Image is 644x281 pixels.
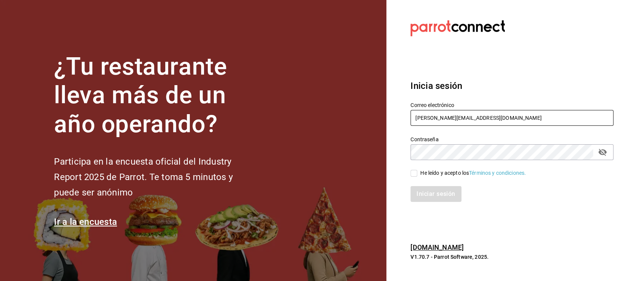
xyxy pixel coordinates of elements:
button: passwordField [596,146,609,159]
input: Ingresa tu correo electrónico [410,110,613,126]
h3: Inicia sesión [410,79,613,93]
label: Correo electrónico [410,102,613,107]
p: V1.70.7 - Parrot Software, 2025. [410,253,613,261]
a: [DOMAIN_NAME] [410,243,464,251]
label: Contraseña [410,136,613,142]
a: Ir a la encuesta [54,217,117,227]
a: Términos y condiciones. [469,170,526,176]
h1: ¿Tu restaurante lleva más de un año operando? [54,52,258,139]
div: He leído y acepto los [420,169,526,177]
h2: Participa en la encuesta oficial del Industry Report 2025 de Parrot. Te toma 5 minutos y puede se... [54,154,258,200]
